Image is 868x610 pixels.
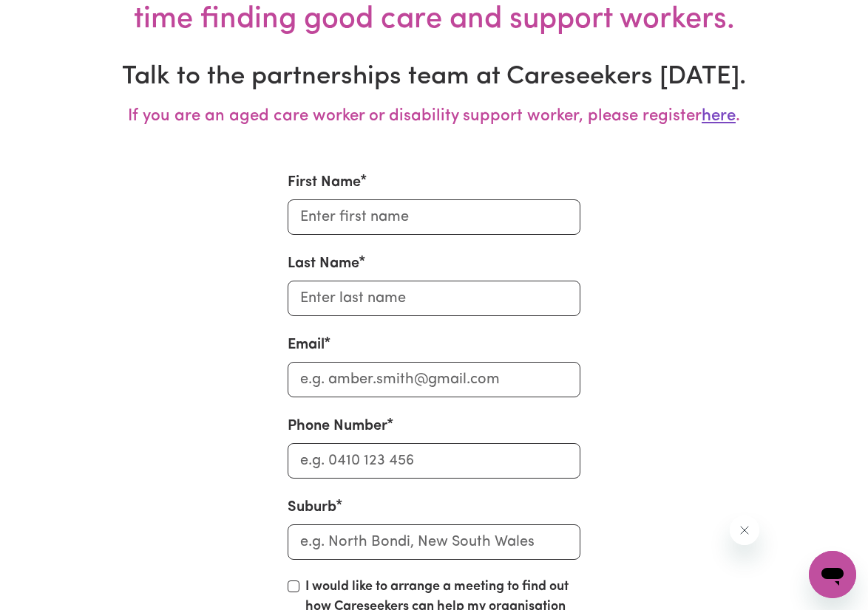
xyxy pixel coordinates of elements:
h3: Talk to the partnerships team at Careseekers [DATE]. [87,58,781,97]
label: Suburb [288,496,336,518]
label: Phone Number [288,415,387,437]
iframe: Button to launch messaging window [809,551,856,598]
span: Need any help? [9,10,89,22]
input: e.g. North Bondi, New South Wales [288,524,580,560]
input: e.g. amber.smith@gmail.com [288,362,580,397]
input: e.g. 0410 123 456 [288,443,580,479]
input: Enter last name [288,281,580,316]
label: Last Name [288,253,359,275]
a: here [702,108,736,125]
label: First Name [288,171,361,193]
label: Email [288,334,325,356]
input: Enter first name [288,199,580,235]
h5: If you are an aged care worker or disability support worker, please register . [87,97,781,136]
iframe: Close message [730,515,759,545]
